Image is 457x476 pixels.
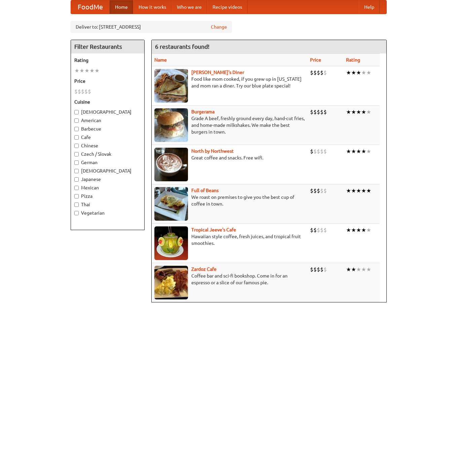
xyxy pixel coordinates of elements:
[346,69,351,76] li: ★
[154,76,305,89] p: Food like mom cooked, if you grew up in [US_STATE] and mom ran a diner. Try our blue plate special!
[320,108,323,116] li: $
[94,67,100,74] li: ★
[110,0,133,14] a: Home
[74,160,79,165] input: German
[172,0,207,14] a: Who we are
[191,109,215,114] a: Burgerama
[346,108,351,116] li: ★
[313,187,317,194] li: $
[361,108,366,116] li: ★
[88,88,91,95] li: $
[366,108,371,116] li: ★
[351,148,356,155] li: ★
[356,69,361,76] li: ★
[356,226,361,234] li: ★
[310,187,313,194] li: $
[323,69,327,76] li: $
[74,169,79,173] input: [DEMOGRAPHIC_DATA]
[74,184,141,191] label: Mexican
[74,125,141,132] label: Barbecue
[351,187,356,194] li: ★
[74,135,79,140] input: Cafe
[323,187,327,194] li: $
[154,272,305,286] p: Coffee bar and sci-fi bookshop. Come in for an espresso or a slice of our famous pie.
[366,226,371,234] li: ★
[154,69,188,103] img: sallys.jpg
[310,57,321,63] a: Price
[366,266,371,273] li: ★
[317,108,320,116] li: $
[317,69,320,76] li: $
[313,266,317,273] li: $
[211,24,227,30] a: Change
[191,188,219,193] a: Full of Beans
[361,266,366,273] li: ★
[320,148,323,155] li: $
[74,57,141,64] h5: Rating
[356,148,361,155] li: ★
[154,108,188,142] img: burgerama.jpg
[154,266,188,299] img: zardoz.jpg
[154,233,305,247] p: Hawaiian style coffee, fresh juices, and tropical fruit smoothies.
[346,187,351,194] li: ★
[191,227,236,232] b: Tropical Jeeve's Cafe
[74,78,141,84] h5: Price
[351,69,356,76] li: ★
[154,57,167,63] a: Name
[313,226,317,234] li: $
[366,148,371,155] li: ★
[74,203,79,207] input: Thai
[323,226,327,234] li: $
[310,108,313,116] li: $
[310,148,313,155] li: $
[74,193,141,199] label: Pizza
[346,226,351,234] li: ★
[74,67,79,74] li: ★
[361,69,366,76] li: ★
[351,266,356,273] li: ★
[351,108,356,116] li: ★
[74,159,141,166] label: German
[71,0,110,14] a: FoodMe
[74,117,141,124] label: American
[154,148,188,181] img: north.jpg
[84,67,89,74] li: ★
[74,176,141,183] label: Japanese
[71,21,232,33] div: Deliver to: [STREET_ADDRESS]
[74,151,141,157] label: Czech / Slovak
[310,69,313,76] li: $
[74,144,79,148] input: Chinese
[323,148,327,155] li: $
[74,201,141,208] label: Thai
[74,109,141,115] label: [DEMOGRAPHIC_DATA]
[310,226,313,234] li: $
[74,110,79,114] input: [DEMOGRAPHIC_DATA]
[313,108,317,116] li: $
[310,266,313,273] li: $
[313,148,317,155] li: $
[74,152,79,156] input: Czech / Slovak
[361,187,366,194] li: ★
[155,43,210,50] ng-pluralize: 6 restaurants found!
[366,187,371,194] li: ★
[74,194,79,198] input: Pizza
[359,0,380,14] a: Help
[346,148,351,155] li: ★
[78,88,81,95] li: $
[191,266,217,272] b: Zardoz Cafe
[356,187,361,194] li: ★
[346,57,360,63] a: Rating
[313,69,317,76] li: $
[154,226,188,260] img: jeeves.jpg
[154,154,305,161] p: Great coffee and snacks. Free wifi.
[356,266,361,273] li: ★
[81,88,84,95] li: $
[191,148,234,154] a: North by Northwest
[74,177,79,182] input: Japanese
[191,70,244,75] a: [PERSON_NAME]'s Diner
[154,194,305,207] p: We roast on premises to give you the best cup of coffee in town.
